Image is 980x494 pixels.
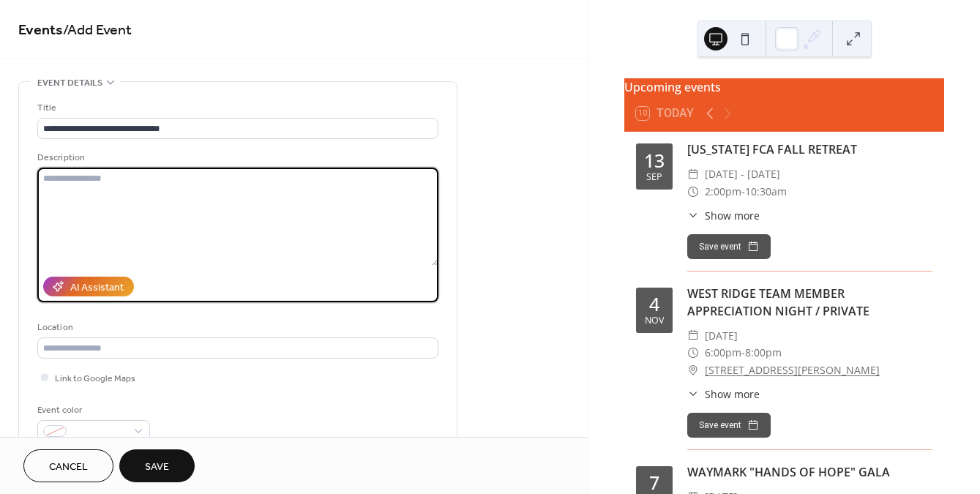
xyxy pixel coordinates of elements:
div: ​ [687,208,699,223]
div: Sep [646,173,662,182]
div: ​ [687,362,699,379]
span: 8:00pm [745,344,782,362]
span: [DATE] - [DATE] [705,165,780,183]
a: [STREET_ADDRESS][PERSON_NAME] [705,362,880,379]
div: [US_STATE] FCA FALL RETREAT [687,141,932,158]
button: Save event [687,234,771,259]
span: Save [145,460,169,475]
span: - [741,183,745,201]
button: ​Show more [687,386,760,402]
div: WAYMARK "HANDS OF HOPE" GALA [687,463,932,481]
span: 6:00pm [705,344,741,362]
div: Event color [37,403,147,418]
button: Cancel [23,449,113,482]
div: Upcoming events [624,78,944,96]
span: Show more [705,208,760,223]
div: 4 [649,295,659,313]
div: Description [37,150,435,165]
span: Cancel [49,460,88,475]
button: AI Assistant [43,277,134,296]
span: [DATE] [705,327,738,345]
div: Nov [645,316,664,326]
button: Save event [687,413,771,438]
span: Event details [37,75,102,91]
span: Link to Google Maps [55,371,135,386]
span: / Add Event [63,16,132,45]
button: Save [119,449,195,482]
div: ​ [687,344,699,362]
span: - [741,344,745,362]
div: ​ [687,183,699,201]
button: ​Show more [687,208,760,223]
div: WEST RIDGE TEAM MEMBER APPRECIATION NIGHT / PRIVATE [687,285,932,320]
span: 10:30am [745,183,787,201]
div: 7 [649,474,659,492]
div: AI Assistant [70,280,124,296]
span: Show more [705,386,760,402]
div: ​ [687,165,699,183]
span: 2:00pm [705,183,741,201]
a: Events [18,16,63,45]
div: ​ [687,386,699,402]
div: Location [37,320,435,335]
div: 13 [644,151,665,170]
div: Title [37,100,435,116]
div: ​ [687,327,699,345]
